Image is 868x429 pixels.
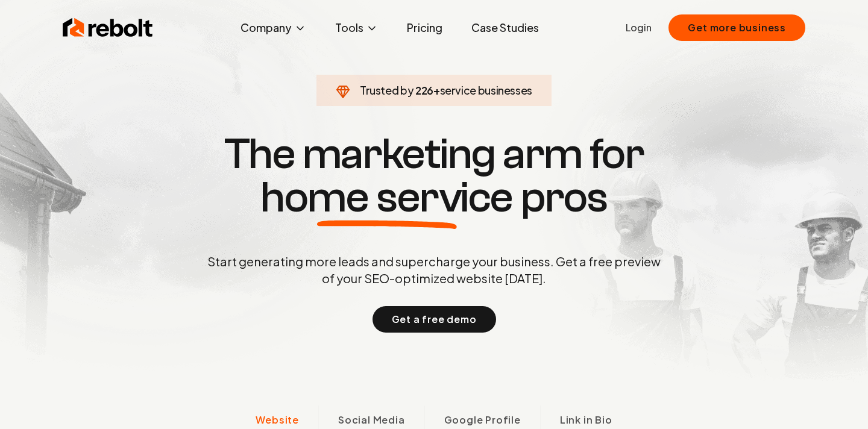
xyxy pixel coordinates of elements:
button: Get more business [668,14,805,41]
a: Case Studies [462,16,549,40]
button: Get a free demo [373,306,496,333]
span: Trusted by [360,83,414,97]
button: Tools [325,16,388,40]
span: Google Profile [444,413,521,427]
span: Social Media [338,413,405,427]
button: Company [231,16,316,40]
a: Login [626,20,652,35]
p: Start generating more leads and supercharge your business. Get a free preview of your SEO-optimiz... [205,253,663,287]
span: service businesses [440,83,533,97]
h1: The marketing arm for pros [145,133,723,219]
span: Link in Bio [560,413,612,427]
span: + [433,83,440,97]
span: Website [256,413,299,427]
span: home service [260,176,513,219]
img: Rebolt Logo [63,16,153,40]
span: 226 [415,82,433,99]
a: Pricing [397,16,452,40]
